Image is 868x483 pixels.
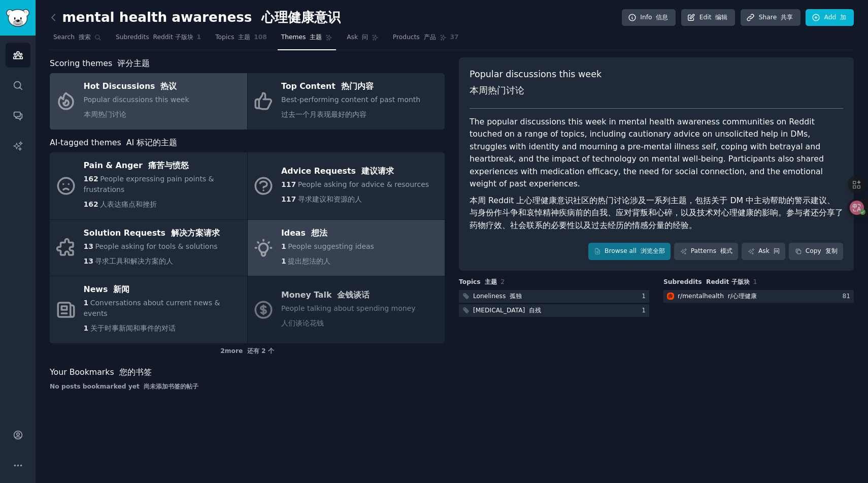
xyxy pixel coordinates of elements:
[84,299,89,307] span: 1
[642,306,649,315] div: 1
[79,34,91,41] font: 搜索
[298,180,429,188] span: People asking for advice & resources
[50,366,152,379] span: Your Bookmarks
[674,243,738,260] a: Patterns 模式
[254,33,267,42] span: 108
[84,299,220,317] span: Conversations about current news & events
[470,116,843,236] div: The popular discussions this week in mental health awareness communities on Reddit touched on a r...
[248,73,445,130] a: Top Content 热门内容Best-performing content of past month过去一个月表现最好的内容
[361,166,394,176] font: 建议请求
[95,242,217,250] span: People asking for tools & solutions
[84,225,220,241] div: Solution Requests
[148,160,189,170] font: 痛苦与愤怒
[753,278,757,285] span: 1
[393,33,436,42] span: Products
[84,175,214,194] span: People expressing pain points & frustrations
[95,257,173,265] span: 寻求工具和解决方案的人
[112,29,205,50] a: Subreddits Reddit 子版块1
[153,34,193,41] font: Reddit 子版块
[53,33,91,42] span: Search
[116,33,193,42] span: Subreddits
[656,14,668,21] font: 信息
[840,14,846,21] font: 加
[50,220,247,276] a: Solution Requests 解决方案请求13People asking for tools & solutions13寻求工具和解决方案的人
[281,110,366,118] font: 过去一个月表现最好的内容
[248,152,445,219] a: Advice Requests 建议请求117People asking for advice & resources117寻求建议和资源的人
[774,247,780,254] font: 问
[171,228,220,238] font: 解决方案请求
[50,57,150,70] span: Scoring themes
[347,33,368,42] span: Ask
[100,200,157,208] span: 人表达痛点和挫折
[473,292,522,301] div: Loneliness
[715,14,727,21] font: 编辑
[126,138,177,147] font: AI 标记的主题
[678,292,757,301] div: r/ mentalhealth
[728,293,757,300] font: r/心理健康
[50,137,177,149] span: AI-tagged themes
[261,10,341,25] font: 心理健康意识
[160,81,177,91] font: 热议
[215,33,250,42] span: Topics
[720,247,732,254] font: 模式
[6,9,29,27] img: GummySearch logo
[248,220,445,276] a: Ideas 想法1People suggesting ideas1提出想法的人
[84,200,98,208] span: 162
[288,242,374,250] span: People suggesting ideas
[84,324,89,332] span: 1
[144,383,198,390] font: 尚未添加书签的帖子
[741,9,800,26] a: Share 共享
[789,243,843,260] button: Copy 复制
[500,278,505,285] span: 2
[281,195,296,203] span: 117
[212,29,271,50] a: Topics 主题108
[470,196,843,230] font: 本周 Reddit 上心理健康意识社区的热门讨论涉及一系列主题，包括关于 DM 中主动帮助的警示建议、与身份作斗争和哀悼精神疾病前的自我、应对背叛和心碎，以及技术对心理健康的影响。参与者还分享了...
[806,9,854,26] a: Add 加
[113,284,129,294] font: 新闻
[84,158,242,174] div: Pain & Anger
[389,29,462,50] a: Products 产品37
[197,33,202,42] span: 1
[681,9,736,26] a: Edit 编辑
[281,257,286,265] span: 1
[84,110,126,118] font: 本周热门讨论
[622,9,676,26] a: Info 信息
[298,195,362,203] span: 寻求建议和资源的人
[473,306,541,315] div: [MEDICAL_DATA]
[119,367,152,377] font: 您的书签
[281,79,420,95] div: Top Content
[742,243,785,260] a: Ask 问
[50,152,247,219] a: Pain & Anger 痛苦与愤怒162People expressing pain points & frustrations162人表达痛点和挫折
[84,242,93,250] span: 13
[667,293,674,300] img: mentalhealth
[424,34,436,41] font: 产品
[281,95,420,118] span: Best-performing content of past month
[90,324,176,332] span: 关于时事新闻和事件的对话
[281,242,286,250] span: 1
[84,257,93,265] span: 13
[706,278,750,285] font: Reddit 子版块
[50,73,247,130] a: Hot Discussions 热议Popular discussions this week本周热门讨论
[663,290,854,303] a: mentalhealthr/mentalhealth r/心理健康81
[362,34,368,41] font: 问
[288,257,330,265] span: 提出想法的人
[341,81,374,91] font: 热门内容
[781,14,793,21] font: 共享
[459,290,649,303] a: Loneliness 孤独1
[310,34,322,41] font: 主题
[238,34,250,41] font: 主题
[642,292,649,301] div: 1
[50,343,445,360] div: 2 more
[663,278,750,287] span: Subreddits
[84,282,242,298] div: News
[281,33,322,42] span: Themes
[825,247,838,254] font: 复制
[641,247,665,254] font: 浏览全部
[343,29,382,50] a: Ask 问
[842,292,854,301] div: 81
[84,79,189,95] div: Hot Discussions
[311,228,327,238] font: 想法
[84,95,189,118] span: Popular discussions this week
[485,278,497,285] font: 主题
[50,29,105,50] a: Search 搜索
